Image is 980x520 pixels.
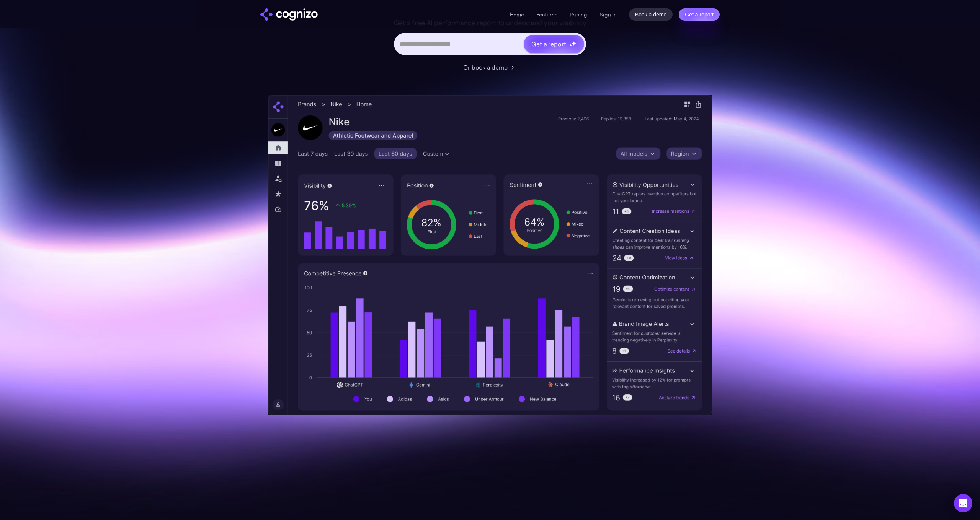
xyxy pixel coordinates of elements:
a: Get a reportstarstarstar [523,34,585,54]
a: Get a report [679,8,720,21]
a: Or book a demo [463,63,517,72]
img: star [571,41,576,46]
img: star [569,44,572,47]
a: Book a demo [629,8,673,21]
img: cognizo logo [260,8,318,21]
a: home [260,8,318,21]
div: Open Intercom Messenger [954,494,972,512]
div: Get a report [531,39,566,49]
form: Hero URL Input Form [394,17,586,59]
a: Sign in [599,10,617,19]
a: Features [536,11,557,18]
a: Home [510,11,524,18]
div: Or book a demo [463,63,508,72]
img: Cognizo AI visibility optimization dashboard [268,95,712,415]
a: Pricing [570,11,587,18]
img: star [569,41,570,42]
